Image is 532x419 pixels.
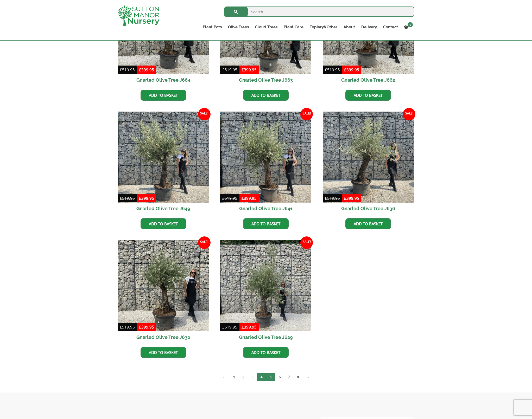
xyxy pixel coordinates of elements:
span: £ [222,324,225,330]
bdi: 519.95 [222,324,237,330]
a: Contact [380,23,401,31]
img: Gnarled Olive Tree J649 [118,112,209,203]
h2: Gnarled Olive Tree J649 [118,203,209,214]
a: Delivery [358,23,380,31]
bdi: 519.95 [325,196,340,201]
span: £ [325,67,327,72]
a: Sale! Gnarled Olive Tree J630 [118,240,209,343]
span: £ [139,324,141,330]
bdi: 399.95 [344,196,359,201]
span: £ [139,67,141,72]
a: Page 1 [230,373,239,381]
bdi: 519.95 [120,324,135,330]
bdi: 519.95 [325,67,340,72]
a: Page 3 [248,373,257,381]
bdi: 399.95 [242,196,257,201]
a: Add to basket: “Gnarled Olive Tree J663” [243,90,289,101]
span: £ [344,67,346,72]
span: Page 5 [266,373,275,381]
a: → [302,373,313,381]
bdi: 399.95 [139,196,154,201]
h2: Gnarled Olive Tree J662 [323,74,414,86]
bdi: 399.95 [242,67,257,72]
a: Page 6 [275,373,284,381]
a: Sale! Gnarled Olive Tree J649 [118,112,209,215]
a: Page 4 [257,373,266,381]
span: £ [242,324,244,330]
a: Plant Care [281,23,307,31]
a: Add to basket: “Gnarled Olive Tree J630” [141,347,186,358]
bdi: 519.95 [222,196,237,201]
bdi: 519.95 [120,196,135,201]
span: £ [242,67,244,72]
h2: Gnarled Olive Tree J664 [118,74,209,86]
img: Gnarled Olive Tree J630 [118,240,209,331]
bdi: 399.95 [242,324,257,330]
span: £ [120,67,122,72]
a: Sale! Gnarled Olive Tree J629 [220,240,312,343]
a: About [340,23,358,31]
a: Add to basket: “Gnarled Olive Tree J664” [141,90,186,101]
a: Cloud Trees [252,23,281,31]
span: £ [344,196,346,201]
span: £ [120,324,122,330]
h2: Gnarled Olive Tree J629 [220,331,312,343]
span: Sale! [300,108,313,120]
a: Add to basket: “Gnarled Olive Tree J641” [243,218,289,229]
a: Add to basket: “Gnarled Olive Tree J629” [243,347,289,358]
span: Sale! [198,236,211,249]
span: £ [139,196,141,201]
span: £ [325,196,327,201]
span: £ [222,196,225,201]
bdi: 399.95 [344,67,359,72]
a: Topiary&Other [307,23,340,31]
img: logo [118,5,159,26]
a: Olive Trees [225,23,252,31]
h2: Gnarled Olive Tree J636 [323,203,414,214]
a: Sale! Gnarled Olive Tree J636 [323,112,414,215]
img: Gnarled Olive Tree J641 [220,112,312,203]
input: Search... [224,7,414,17]
img: Gnarled Olive Tree J636 [323,112,414,203]
a: Sale! Gnarled Olive Tree J641 [220,112,312,215]
bdi: 519.95 [120,67,135,72]
a: 0 [401,23,414,31]
span: Sale! [403,108,415,120]
img: Gnarled Olive Tree J629 [220,240,312,331]
span: £ [242,196,244,201]
a: Page 8 [293,373,302,381]
bdi: 519.95 [222,67,237,72]
a: Page 7 [284,373,293,381]
a: Add to basket: “Gnarled Olive Tree J662” [345,90,391,101]
h2: Gnarled Olive Tree J641 [220,203,312,214]
h2: Gnarled Olive Tree J663 [220,74,312,86]
a: Page 2 [239,373,248,381]
bdi: 399.95 [139,67,154,72]
a: Add to basket: “Gnarled Olive Tree J649” [141,218,186,229]
bdi: 399.95 [139,324,154,330]
a: ← [219,373,230,381]
span: Sale! [198,108,211,120]
span: £ [222,67,225,72]
span: 0 [408,22,413,27]
span: £ [120,196,122,201]
span: Sale! [300,236,313,249]
a: Add to basket: “Gnarled Olive Tree J636” [345,218,391,229]
a: Plant Pots [200,23,225,31]
nav: Product Pagination [118,372,414,383]
h2: Gnarled Olive Tree J630 [118,331,209,343]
